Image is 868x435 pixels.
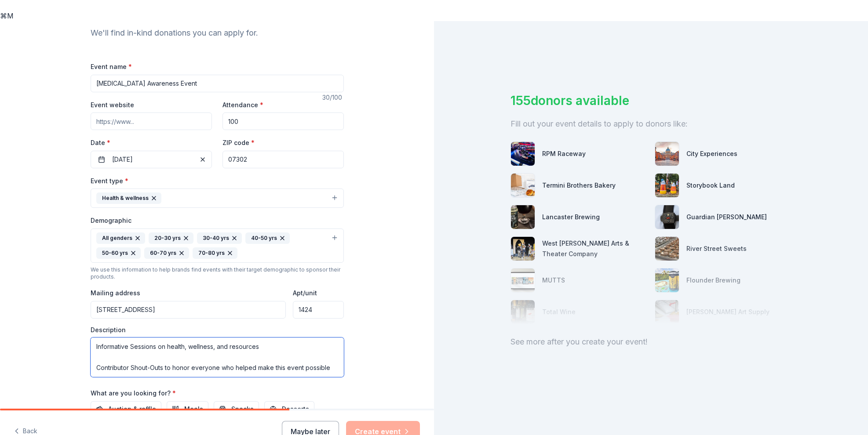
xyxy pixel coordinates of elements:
[511,335,792,349] div: See more after you create your event!
[214,401,259,417] button: Snacks
[91,337,344,377] textarea: [MEDICAL_DATA] Awareness Event on [DATE], in [GEOGRAPHIC_DATA], [GEOGRAPHIC_DATA]. At this event,...
[222,112,344,130] input: 20
[91,266,344,280] div: We use this information to help brands find events with their target demographic to sponsor their...
[96,247,141,259] div: 50-60 yrs
[197,232,242,244] div: 30-40 yrs
[91,177,128,185] label: Event type
[282,404,309,414] span: Desserts
[655,142,679,166] img: photo for City Experiences
[542,180,616,191] div: Termini Brothers Bakery
[686,149,737,159] div: City Experiences
[193,247,237,259] div: 70-80 yrs
[91,228,344,263] button: All genders20-30 yrs30-40 yrs40-50 yrs50-60 yrs60-70 yrs70-80 yrs
[231,404,254,414] span: Snacks
[91,389,176,398] label: What are you looking for?
[144,247,189,259] div: 60-70 yrs
[91,216,131,225] label: Demographic
[655,205,679,229] img: photo for Guardian Angel Device
[245,232,290,244] div: 40-50 yrs
[108,404,156,414] span: Auction & raffle
[96,232,145,244] div: All genders
[222,151,344,168] input: 12345 (U.S. only)
[91,326,126,334] label: Description
[542,212,600,222] div: Lancaster Brewing
[511,174,535,197] img: photo for Termini Brothers Bakery
[149,232,193,244] div: 20-30 yrs
[91,289,140,297] label: Mailing address
[96,192,161,204] div: Health & wellness
[511,117,792,131] div: Fill out your event details to apply to donors like:
[91,188,344,208] button: Health & wellness
[511,205,535,229] img: photo for Lancaster Brewing
[91,138,212,147] label: Date
[91,101,134,109] label: Event website
[222,138,255,147] label: ZIP code
[655,174,679,197] img: photo for Storybook Land
[91,401,161,417] button: Auction & raffle
[222,101,263,109] label: Attendance
[91,112,212,130] input: https://www...
[511,91,792,110] div: 155 donors available
[322,92,344,103] div: 30 /100
[686,212,767,222] div: Guardian [PERSON_NAME]
[91,151,212,168] button: [DATE]
[184,404,203,414] span: Meals
[167,401,208,417] button: Meals
[293,289,317,297] label: Apt/unit
[91,75,344,92] input: Spring Fundraiser
[542,149,586,159] div: RPM Raceway
[91,26,344,40] div: We'll find in-kind donations you can apply for.
[91,62,132,71] label: Event name
[511,142,535,166] img: photo for RPM Raceway
[91,301,286,319] input: Enter a US address
[686,180,735,191] div: Storybook Land
[293,301,343,319] input: #
[264,401,314,417] button: Desserts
